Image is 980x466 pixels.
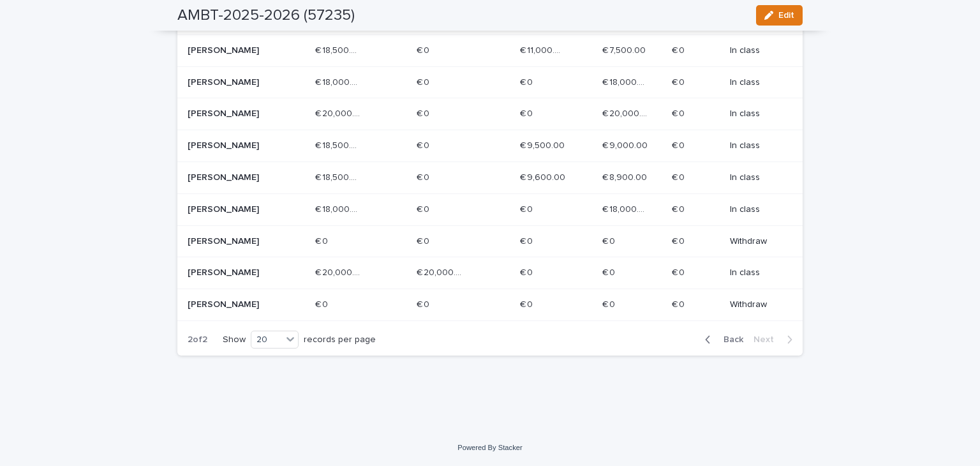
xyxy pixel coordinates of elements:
p: € 18,000.00 [315,75,363,88]
p: € 20,000.00 [315,106,363,119]
p: € 0 [520,106,535,119]
h2: AMBT-2025-2026 (57235) [177,6,355,25]
p: € 0 [672,138,687,151]
p: € 0 [602,297,618,310]
p: € 0 [672,170,687,183]
p: € 0 [672,234,687,247]
p: In class [730,140,782,151]
p: € 11,000.00 [520,43,568,56]
p: [PERSON_NAME] [188,236,279,247]
p: € 0 [672,297,687,310]
p: [PERSON_NAME] [188,140,279,151]
p: € 0 [417,106,432,119]
tr: [PERSON_NAME]€ 20,000.00€ 20,000.00 € 0€ 0 € 0€ 0 € 20,000.00€ 20,000.00 € 0€ 0 In class [177,98,803,130]
p: In class [730,45,782,56]
p: € 0 [417,43,432,56]
p: € 0 [315,234,330,247]
p: € 0 [417,138,432,151]
a: Powered By Stacker [457,444,522,451]
p: € 8,900.00 [602,170,650,183]
p: € 9,500.00 [520,138,567,151]
p: € 18,000.00 [602,202,650,215]
p: € 0 [417,75,432,88]
p: € 0 [417,234,432,247]
p: Show [223,334,246,345]
p: € 9,600.00 [520,170,568,183]
p: In class [730,204,782,215]
span: Next [754,335,782,344]
p: [PERSON_NAME] [188,109,279,119]
p: € 0 [417,202,432,215]
tr: [PERSON_NAME]€ 18,000.00€ 18,000.00 € 0€ 0 € 0€ 0 € 18,000.00€ 18,000.00 € 0€ 0 In class [177,66,803,98]
p: In class [730,267,782,278]
p: € 0 [315,297,330,310]
p: € 18,000.00 [315,202,363,215]
p: € 0 [417,297,432,310]
div: 20 [251,333,282,347]
span: Edit [778,11,794,20]
tr: [PERSON_NAME]€ 18,500.00€ 18,500.00 € 0€ 0 € 9,600.00€ 9,600.00 € 8,900.00€ 8,900.00 € 0€ 0 In class [177,162,803,193]
tr: [PERSON_NAME]€ 18,500.00€ 18,500.00 € 0€ 0 € 11,000.00€ 11,000.00 € 7,500.00€ 7,500.00 € 0€ 0 In ... [177,34,803,66]
p: € 0 [672,106,687,119]
tr: [PERSON_NAME]€ 18,000.00€ 18,000.00 € 0€ 0 € 0€ 0 € 18,000.00€ 18,000.00 € 0€ 0 In class [177,193,803,225]
p: [PERSON_NAME] [188,299,279,310]
p: € 0 [672,202,687,215]
p: In class [730,77,782,88]
p: Withdraw [730,299,782,310]
p: € 0 [417,170,432,183]
p: € 0 [520,202,535,215]
p: In class [730,109,782,119]
p: € 0 [520,75,535,88]
tr: [PERSON_NAME]€ 20,000.00€ 20,000.00 € 20,000.00€ 20,000.00 € 0€ 0 € 0€ 0 € 0€ 0 In class [177,257,803,289]
p: [PERSON_NAME] [188,267,279,278]
p: Withdraw [730,236,782,247]
p: [PERSON_NAME] [188,45,279,56]
p: € 0 [602,234,618,247]
p: € 7,500.00 [602,43,648,56]
p: € 0 [520,297,535,310]
p: € 9,000.00 [602,138,650,151]
tr: [PERSON_NAME]€ 0€ 0 € 0€ 0 € 0€ 0 € 0€ 0 € 0€ 0 Withdraw [177,289,803,321]
p: € 0 [672,265,687,278]
p: € 0 [672,43,687,56]
p: [PERSON_NAME] [188,172,279,183]
p: In class [730,172,782,183]
button: Edit [756,5,803,26]
p: € 0 [602,265,618,278]
button: Back [695,334,748,345]
p: records per page [304,334,376,345]
p: € 0 [520,234,535,247]
tr: [PERSON_NAME]€ 0€ 0 € 0€ 0 € 0€ 0 € 0€ 0 € 0€ 0 Withdraw [177,225,803,257]
p: [PERSON_NAME] [188,77,279,88]
p: € 0 [672,75,687,88]
p: 2 of 2 [177,324,218,356]
p: € 20,000.00 [602,106,650,119]
button: Next [748,334,803,345]
p: [PERSON_NAME] [188,204,279,215]
p: € 20,000.00 [315,265,363,278]
p: € 20,000.00 [417,265,464,278]
tr: [PERSON_NAME]€ 18,500.00€ 18,500.00 € 0€ 0 € 9,500.00€ 9,500.00 € 9,000.00€ 9,000.00 € 0€ 0 In class [177,130,803,162]
span: Back [716,335,743,344]
p: € 18,500.00 [315,170,363,183]
p: € 18,500.00 [315,43,363,56]
p: € 18,000.00 [602,75,650,88]
p: € 0 [520,265,535,278]
p: € 18,500.00 [315,138,363,151]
